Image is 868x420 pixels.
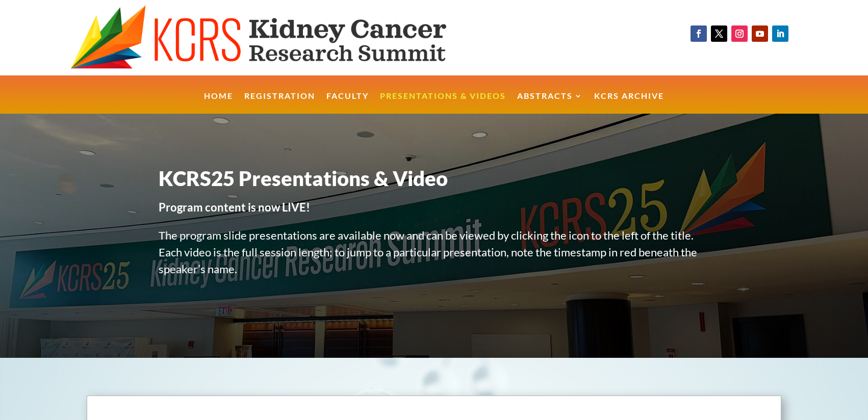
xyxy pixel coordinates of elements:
[772,25,788,42] a: Follow on LinkedIn
[159,227,709,288] p: The program slide presentations are available now and can be viewed by clicking the icon to the l...
[70,5,493,70] img: KCRS generic logo wide
[731,25,748,42] a: Follow on Instagram
[159,166,448,191] span: KCRS25 Presentations & Video
[752,25,768,42] a: Follow on Youtube
[594,92,664,114] a: KCRS Archive
[204,92,233,114] a: Home
[380,92,506,114] a: Presentations & Videos
[517,92,583,114] a: Abstracts
[691,25,707,42] a: Follow on Facebook
[326,92,369,114] a: Faculty
[711,25,727,42] a: Follow on X
[159,200,310,214] strong: Program content is now LIVE!
[244,92,315,114] a: Registration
